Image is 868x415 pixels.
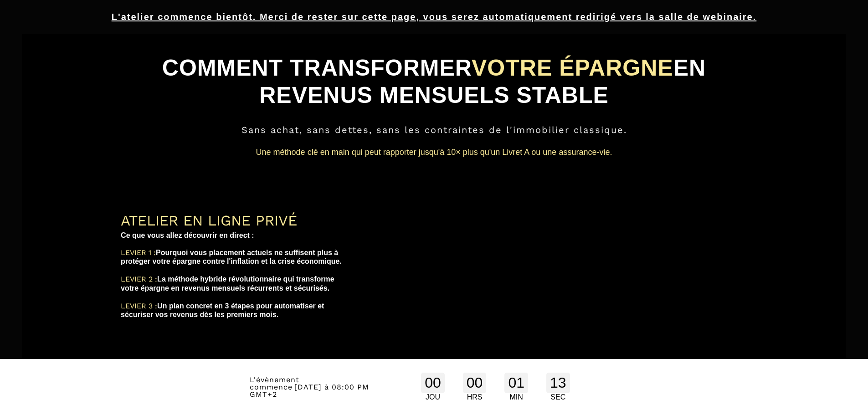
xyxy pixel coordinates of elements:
[421,393,445,401] div: JOU
[546,373,570,393] div: 13
[112,12,757,22] u: L'atelier commence bientôt. Merci de rester sur cette page, vous serez automatiquement redirigé v...
[121,275,336,292] b: La méthode hybride révolutionnaire qui transforme votre épargne en revenus mensuels récurrents et...
[463,393,487,401] div: HRS
[250,375,299,391] span: L'évènement commence
[256,148,612,157] span: Une méthode clé en main qui peut rapporter jusqu'à 10× plus qu'un Livret A ou une assurance-vie.
[121,50,747,113] h1: COMMENT TRANSFORMER EN REVENUS MENSUELS STABLE
[121,302,326,318] b: Un plan concret en 3 étapes pour automatiser et sécuriser vos revenus dès les premiers mois.
[121,231,254,239] b: Ce que vous allez découvrir en direct :
[546,393,570,401] div: SEC
[463,373,487,393] div: 00
[504,393,528,401] div: MIN
[241,124,627,135] span: Sans achat, sans dettes, sans les contraintes de l'immobilier classique.
[121,212,345,229] div: ATELIER EN LIGNE PRIVÉ
[421,373,445,393] div: 00
[121,249,342,265] b: Pourquoi vous placement actuels ne suffisent plus à protéger votre épargne contre l'inflation et ...
[121,302,157,310] span: LEVIER 3 :
[504,373,528,393] div: 01
[121,275,157,283] span: LEVIER 2 :
[250,383,369,399] span: [DATE] à 08:00 PM GMT+2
